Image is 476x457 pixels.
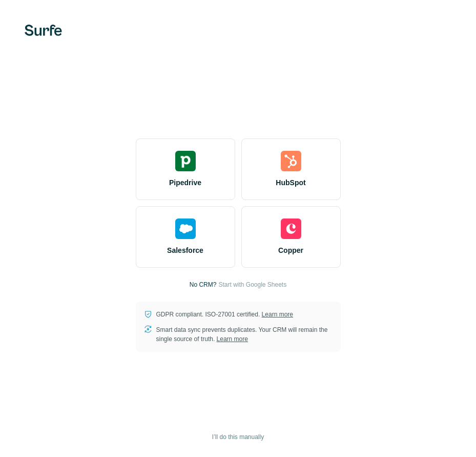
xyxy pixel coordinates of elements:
img: hubspot's logo [281,151,301,171]
img: salesforce's logo [175,218,196,239]
p: GDPR compliant. ISO-27001 certified. [156,310,293,319]
img: pipedrive's logo [175,151,196,171]
button: I’ll do this manually [205,429,271,445]
h1: Select your CRM [136,106,341,126]
button: Start with Google Sheets [218,280,286,289]
img: copper's logo [281,218,301,239]
span: Salesforce [167,245,203,255]
img: Surfe's logo [25,25,62,36]
span: HubSpot [276,177,305,188]
p: Smart data sync prevents duplicates. Your CRM will remain the single source of truth. [156,325,333,344]
span: Copper [278,245,303,255]
p: No CRM? [190,280,217,289]
a: Learn more [217,335,248,343]
span: I’ll do this manually [212,432,264,442]
a: Learn more [262,311,293,318]
span: Pipedrive [169,177,201,188]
